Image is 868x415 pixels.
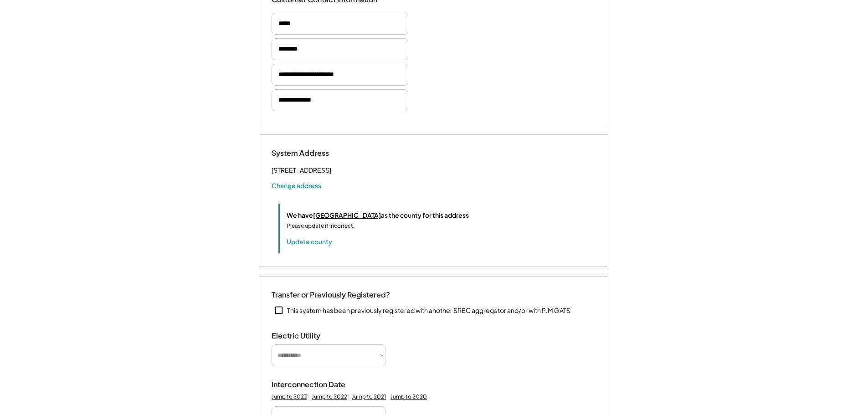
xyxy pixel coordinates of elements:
div: Jump to 2023 [272,393,307,400]
div: Jump to 2020 [390,393,427,400]
div: This system has been previously registered with another SREC aggregator and/or with PJM GATS [287,306,570,315]
div: Transfer or Previously Registered? [272,290,390,300]
div: Electric Utility [272,331,363,341]
div: Jump to 2021 [352,393,386,400]
div: Jump to 2022 [312,393,347,400]
button: Change address [272,181,321,190]
div: We have as the county for this address [287,210,469,220]
div: [STREET_ADDRESS] [272,164,331,176]
u: [GEOGRAPHIC_DATA] [313,211,381,219]
button: Update county [287,237,332,246]
div: System Address [272,149,363,158]
div: Please update if incorrect. [287,222,354,230]
div: Interconnection Date [272,380,363,389]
